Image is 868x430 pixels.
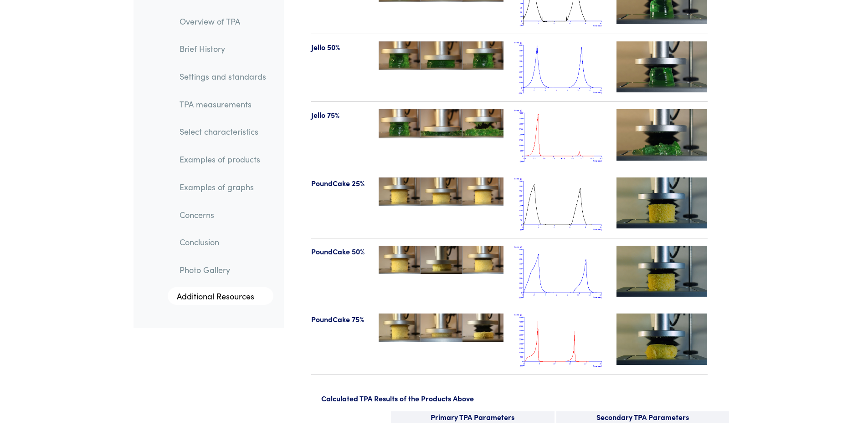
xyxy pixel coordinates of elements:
img: jello_tpa_75.png [514,109,606,162]
img: poundcake_tpa_50.png [514,246,606,299]
p: Calculated TPA Results of the Products Above [321,393,729,405]
a: Settings and standards [172,66,273,87]
img: poundcake_tpa_75.png [514,314,606,367]
p: PoundCake 75% [311,314,368,325]
a: TPA measurements [172,94,273,115]
a: Examples of graphs [172,177,273,197]
a: Select characteristics [172,121,273,142]
img: jello_tpa_50.png [514,41,606,95]
a: Concerns [172,204,273,225]
a: Examples of products [172,149,273,170]
p: Secondary TPA Parameters [556,411,729,423]
img: poundcake-50-123-tpa.jpg [379,246,503,274]
img: poundcake-videotn-75.jpg [616,314,708,364]
p: Jello 50% [311,41,368,53]
a: Photo Gallery [172,259,273,280]
img: poundcake-25-123-tpa.jpg [379,177,503,206]
img: jello-videotn-50.jpg [616,41,708,92]
img: poundcake-videotn-25.jpg [616,177,708,228]
img: poundcake_tpa_25.png [514,177,606,231]
img: poundcake-75-123-tpa.jpg [379,314,503,342]
img: jello-videotn-75.jpg [616,109,708,160]
p: Jello 75% [311,109,368,121]
p: PoundCake 50% [311,246,368,258]
a: Additional Resources [168,287,273,305]
img: poundcake-videotn-50.jpg [616,246,708,297]
img: jello-75-123-tpa.jpg [379,109,503,138]
a: Brief History [172,39,273,60]
a: Overview of TPA [172,11,273,32]
p: PoundCake 25% [311,177,368,189]
p: Primary TPA Parameters [391,411,555,423]
a: Conclusion [172,232,273,253]
img: jello-50-123-tpa.jpg [379,41,503,70]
